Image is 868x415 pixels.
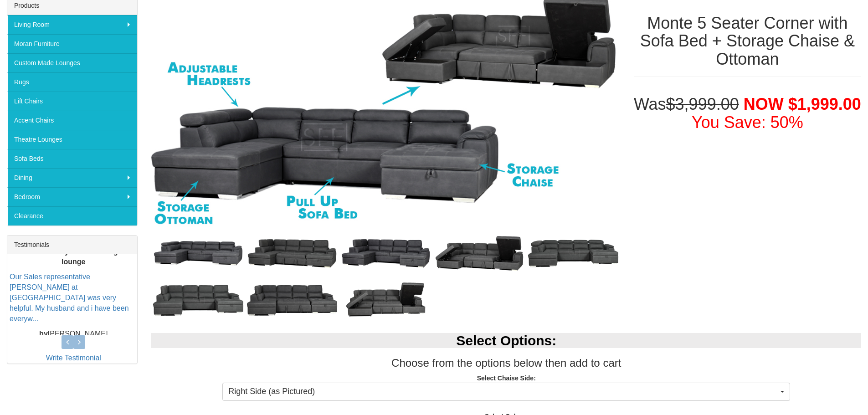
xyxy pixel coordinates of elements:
[7,130,137,149] a: Theatre Lounges
[10,328,137,339] p: [PERSON_NAME]
[7,111,137,130] a: Accent Chairs
[7,34,137,53] a: Moran Furniture
[7,72,137,92] a: Rugs
[7,53,137,72] a: Custom Made Lounges
[634,95,861,131] h1: Was
[7,236,137,254] div: Testimonials
[7,187,137,206] a: Bedroom
[7,92,137,111] a: Lift Chairs
[7,15,137,34] a: Living Room
[666,95,739,113] del: $3,999.00
[7,206,137,225] a: Clearance
[222,383,790,401] button: Right Side (as Pictured)
[151,357,861,369] h3: Choose from the options below then add to cart
[7,149,137,168] a: Sofa Beds
[477,374,536,382] strong: Select Chaise Side:
[11,247,136,266] b: Have been everywhere looking for a lounge
[10,273,129,322] a: Our Sales representative [PERSON_NAME] at [GEOGRAPHIC_DATA] was very helpful. My husband and i ha...
[228,386,778,398] span: Right Side (as Pictured)
[46,354,101,362] a: Write Testimonial
[692,113,803,132] font: You Save: 50%
[744,95,861,113] span: NOW $1,999.00
[39,329,48,337] b: by
[7,168,137,187] a: Dining
[634,14,861,68] h1: Monte 5 Seater Corner with Sofa Bed + Storage Chaise & Ottoman
[456,333,556,348] b: Select Options:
